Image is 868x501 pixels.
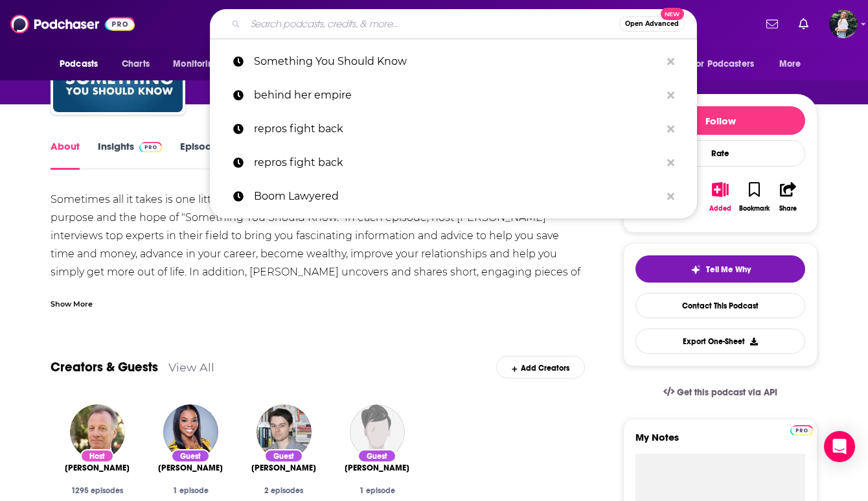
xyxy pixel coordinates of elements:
a: InsightsPodchaser Pro [98,140,162,170]
div: Guest [358,449,396,463]
img: tell me why sparkle [691,264,701,275]
a: behind her empire [210,78,697,112]
button: Bookmark [737,174,771,220]
p: Something You Should Know [254,45,661,78]
span: Podcasts [60,55,98,73]
div: Added [709,205,731,213]
a: Mike Carruthers [65,463,130,473]
span: Charts [122,55,150,73]
div: Guest [264,449,303,463]
a: Something You Should Know [210,45,697,78]
div: 1 episode [154,486,227,495]
span: Tell Me Why [706,264,751,275]
div: Open Intercom Messenger [824,431,855,462]
a: Charts [113,52,157,76]
img: Mike Carruthers [70,404,125,460]
div: Guest [171,449,210,463]
label: My Notes [635,431,805,454]
span: Open Advanced [625,21,679,27]
p: repros fight back [254,112,661,146]
a: Pro website [790,423,813,436]
button: open menu [683,52,773,76]
div: Host [80,449,114,463]
a: Gordon Rugg [345,463,409,473]
img: Podchaser Pro [139,142,162,152]
span: For Podcasters [692,55,754,73]
span: New [661,8,684,20]
span: Monitoring [173,55,219,73]
img: Rob Brotherton [257,404,312,460]
button: Share [771,174,805,220]
a: Rob Brotherton [251,463,316,473]
a: View All [168,360,214,374]
a: Contact This Podcast [635,293,805,318]
img: Podchaser - Follow, Share and Rate Podcasts [10,12,135,36]
button: open menu [164,52,236,76]
img: Podchaser Pro [790,425,813,436]
p: behind her empire [254,78,661,112]
div: 1295 episodes [61,486,133,495]
a: repros fight back [210,146,697,180]
a: Episodes1295 [180,140,247,170]
a: repros fight back [210,112,697,146]
span: [PERSON_NAME] [158,463,223,473]
p: Boom Lawyered [254,180,661,213]
span: Logged in as ginny24232 [829,10,858,38]
button: open menu [51,52,115,76]
a: Show notifications dropdown [794,13,814,35]
div: 1 episode [341,486,413,495]
img: User Profile [829,10,858,38]
span: Get this podcast via API [677,387,777,398]
button: open menu [770,52,817,76]
a: Creators & Guests [51,359,158,375]
div: Share [779,205,797,213]
img: Jasmine Crowe [163,404,218,460]
p: repros fight back [254,146,661,180]
div: Rate [635,140,805,167]
a: Show notifications dropdown [761,13,783,35]
div: 2 episodes [247,486,320,495]
button: Added [703,174,737,220]
button: Export One-Sheet [635,329,805,354]
div: Sometimes all it takes is one little fact or one little piece of wisdom to change your life forev... [51,191,585,299]
span: More [779,55,801,73]
a: About [51,140,80,170]
button: Open AdvancedNew [619,16,685,32]
span: [PERSON_NAME] [251,463,316,473]
button: Show profile menu [829,10,858,38]
input: Search podcasts, credits, & more... [246,14,619,34]
div: Add Creators [496,356,585,379]
img: Gordon Rugg [350,404,405,460]
div: Search podcasts, credits, & more... [210,9,697,39]
a: Get this podcast via API [653,377,788,408]
div: Bookmark [739,205,770,213]
span: [PERSON_NAME] [345,463,409,473]
span: [PERSON_NAME] [65,463,130,473]
button: Follow [635,106,805,135]
a: Jasmine Crowe [158,463,223,473]
a: Boom Lawyered [210,180,697,213]
button: tell me why sparkleTell Me Why [635,255,805,283]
